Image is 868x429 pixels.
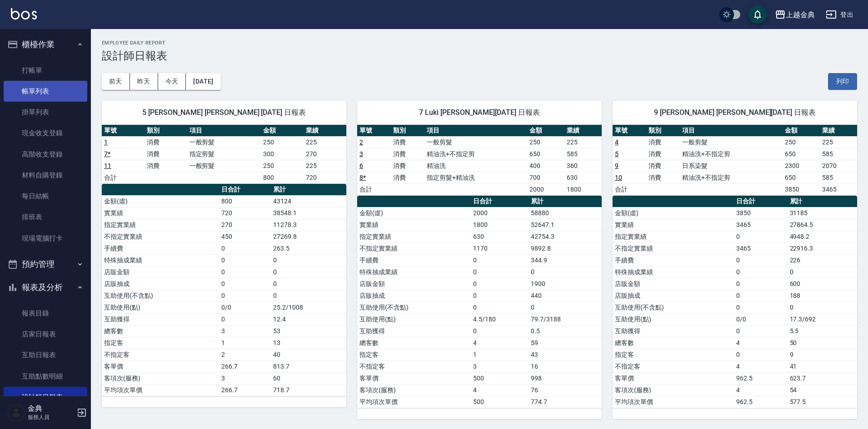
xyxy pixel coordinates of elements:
th: 類別 [145,125,187,137]
td: 4 [734,384,788,396]
th: 業績 [564,125,602,137]
td: 互助使用(不含點) [613,301,734,313]
td: 2300 [783,160,820,172]
td: 400 [527,160,564,172]
td: 客項次(服務) [102,372,219,384]
td: 500 [471,372,529,384]
td: 17.3/692 [788,313,857,325]
td: 合計 [613,183,646,195]
button: 前天 [102,73,130,90]
td: 平均項次單價 [102,384,219,396]
td: 0 [788,266,857,278]
button: [DATE] [186,73,220,90]
td: 226 [788,254,857,266]
td: 實業績 [613,219,734,231]
td: 精油洗 [424,160,527,172]
td: 270 [219,219,271,231]
td: 54 [788,384,857,396]
td: 客單價 [613,372,734,384]
td: 1800 [471,219,529,231]
th: 單號 [357,125,391,137]
table: a dense table [613,125,857,196]
td: 手續費 [357,254,471,266]
button: 登出 [822,6,857,23]
button: 報表及分析 [4,276,87,299]
td: 263.5 [271,242,346,254]
td: 金額(虛) [613,207,734,219]
td: 指定剪髮+精油洗 [424,172,527,183]
td: 金額(虛) [102,195,219,207]
td: 客單價 [102,360,219,372]
td: 1900 [529,278,602,290]
td: 指定實業績 [613,231,734,242]
td: 0 [734,231,788,242]
a: 現金收支登錄 [4,123,87,143]
td: 774.7 [529,396,602,408]
td: 3 [219,325,271,337]
th: 類別 [391,125,424,137]
a: 打帳單 [4,60,87,81]
a: 11 [104,162,111,169]
td: 4 [734,360,788,372]
td: 客項次(服務) [357,384,471,396]
td: 52647.1 [529,219,602,231]
td: 指定客 [357,349,471,360]
td: 25.2/1008 [271,301,346,313]
td: 0 [471,254,529,266]
td: 266.7 [219,360,271,372]
td: 585 [820,148,857,160]
td: 消費 [145,160,187,172]
td: 手續費 [102,242,219,254]
td: 250 [261,136,304,148]
td: 630 [471,231,529,242]
td: 270 [304,148,346,160]
td: 不指定客 [102,349,219,360]
td: 0 [219,254,271,266]
td: 指定實業績 [102,219,219,231]
a: 帳單列表 [4,81,87,102]
td: 0/0 [734,313,788,325]
th: 單號 [613,125,646,137]
td: 53 [271,325,346,337]
a: 店家日報表 [4,324,87,345]
th: 金額 [261,125,304,137]
th: 項目 [680,125,783,137]
td: 450 [219,231,271,242]
td: 27269.8 [271,231,346,242]
div: 上越金典 [786,9,815,20]
td: 0 [219,290,271,301]
td: 5.5 [788,325,857,337]
td: 一般剪髮 [187,160,261,172]
td: 59 [529,337,602,349]
th: 日合計 [734,196,788,207]
td: 互助使用(點) [102,301,219,313]
td: 消費 [145,136,187,148]
td: 0 [471,278,529,290]
td: 0 [471,290,529,301]
td: 消費 [145,148,187,160]
a: 5 [615,150,619,158]
table: a dense table [102,125,346,184]
td: 0 [219,278,271,290]
td: 店販抽成 [357,290,471,301]
td: 2000 [471,207,529,219]
td: 2070 [820,160,857,172]
td: 消費 [391,148,424,160]
td: 962.5 [734,372,788,384]
a: 1 [104,138,108,146]
td: 互助使用(不含點) [357,301,471,313]
td: 不指定客 [613,360,734,372]
td: 合計 [102,172,145,183]
a: 4 [615,138,619,146]
td: 813.7 [271,360,346,372]
button: 櫃檯作業 [4,33,87,56]
td: 0 [219,242,271,254]
td: 一般剪髮 [424,136,527,148]
td: 266.7 [219,384,271,396]
th: 日合計 [471,196,529,207]
td: 店販抽成 [102,278,219,290]
td: 消費 [391,136,424,148]
td: 0 [271,278,346,290]
td: 3465 [734,242,788,254]
td: 0 [219,266,271,278]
